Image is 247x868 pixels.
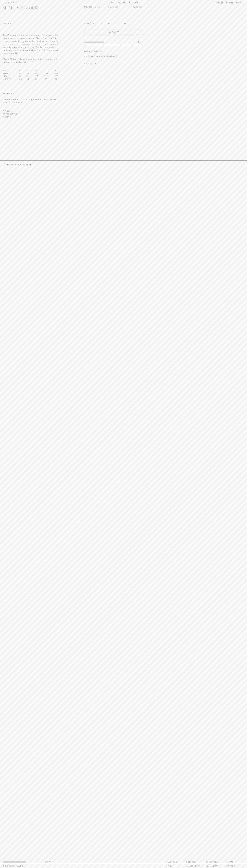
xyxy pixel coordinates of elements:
td: 99 [31,73,41,75]
a: Ship/Return [186,865,200,867]
a: Instagram [206,865,218,867]
td: 60 [31,78,41,81]
a: (INFO) [110,55,117,58]
a: Search [214,2,223,4]
summary: About [118,1,125,4]
h4: Details [3,22,61,25]
a: Home [3,2,16,4]
td: 112 [24,75,31,78]
td: 58 [16,78,24,81]
span: $360.00 [108,6,118,8]
td: 117 [31,75,41,78]
p: Size: [84,22,89,25]
th: L [41,70,51,73]
th: HEM [3,75,16,78]
th: XL [51,70,61,73]
button: Submit [45,861,53,863]
span: $180.00 [133,6,142,8]
summary: Production [3,113,19,116]
td: 61 [41,78,51,81]
span: Bag [236,2,241,4]
th: BUST [3,73,16,75]
td: 59 [24,78,31,81]
p: S [100,22,102,25]
a: Sizing [166,865,172,867]
th: XS [16,70,24,73]
a: Practices [166,861,177,863]
span: Submit [135,41,142,43]
td: 122 [41,75,51,78]
h4: Materials [3,92,61,95]
th: SIZE [3,70,16,73]
a: Terms [226,861,233,863]
a: Shipping [84,63,96,66]
a: Privacy [226,865,235,867]
td: 109 [51,73,61,75]
h3: Midnight Blue [84,6,100,19]
p: Carefully made from Lenzing Certified 30% Tencel 70% Viscose Satin [3,98,61,104]
button: Submit [135,41,142,44]
h2: Shall We Blouse [3,6,61,11]
a: Shop [109,2,114,4]
td: 104 [41,73,51,75]
th: LENGTH [3,78,16,81]
th: M [31,70,41,73]
a: Stockists [206,861,217,863]
h2: OTHER PIECES YOU MAY LIKE [3,163,122,166]
summary: Care [3,116,11,119]
a: Journal [129,2,138,4]
td: 94 [24,73,31,75]
td: 23 [16,75,24,78]
th: S [24,70,31,73]
td: 127 [51,75,61,78]
td: 62 [51,78,61,81]
a: Sizing [3,110,12,113]
a: Login [226,2,233,4]
span: $45.00 [87,55,95,58]
span: [0] [241,2,244,4]
div: Enquire [84,30,142,35]
div: 4 x with AFTERPAY [84,53,142,63]
a: Contact [186,861,196,863]
p: Mya is 168cm tall and is wearing an S - see garment measurements below in cm. [3,58,61,67]
p: The Shall We Blouse is a new garment that combines drama and ease of wear in one. The collar of t... [3,34,61,55]
h2: © [PERSON_NAME] [3,865,61,867]
summary: Payment Option [84,50,104,53]
td: 89 [16,73,24,75]
p: XS [91,22,94,25]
